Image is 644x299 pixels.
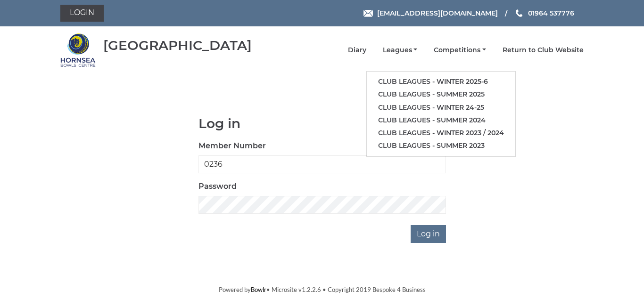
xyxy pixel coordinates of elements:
a: Email [EMAIL_ADDRESS][DOMAIN_NAME] [363,8,498,18]
a: Club leagues - Summer 2023 [367,139,515,152]
label: Password [198,181,237,192]
img: Email [363,10,373,17]
a: Bowlr [251,286,266,293]
a: Club leagues - Winter 2025-6 [367,75,515,88]
span: 01964 537776 [528,9,574,17]
a: Login [60,5,104,22]
a: Club leagues - Winter 2023 / 2024 [367,127,515,139]
a: Club leagues - Summer 2024 [367,114,515,127]
ul: Leagues [366,71,516,157]
a: Club leagues - Winter 24-25 [367,101,515,114]
div: [GEOGRAPHIC_DATA] [103,38,252,53]
span: [EMAIL_ADDRESS][DOMAIN_NAME] [377,9,498,17]
a: Leagues [383,46,418,55]
input: Log in [411,225,446,243]
img: Phone us [516,9,522,17]
img: Hornsea Bowls Centre [60,32,96,68]
a: Phone us 01964 537776 [514,8,574,18]
a: Competitions [434,46,486,55]
label: Member Number [198,140,266,152]
a: Club leagues - Summer 2025 [367,88,515,101]
h1: Log in [198,116,446,131]
a: Return to Club Website [503,46,584,55]
a: Diary [348,46,366,55]
span: Powered by • Microsite v1.2.2.6 • Copyright 2019 Bespoke 4 Business [219,286,426,293]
